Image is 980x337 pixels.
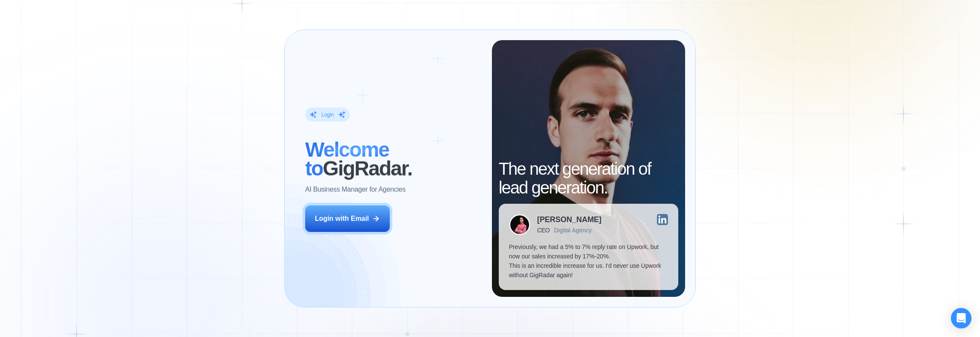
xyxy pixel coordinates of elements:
p: Previously, we had a 5% to 7% reply rate on Upwork, but now our sales increased by 17%-20%. This ... [509,242,668,280]
button: Login with Email [305,205,390,232]
div: Digital Agency [554,227,592,234]
div: Login [321,111,334,118]
div: Open Intercom Messenger [951,308,971,328]
h2: ‍ GigRadar. [305,141,482,178]
div: [PERSON_NAME] [537,216,602,223]
div: CEO [537,227,550,234]
div: Login with Email [315,214,369,223]
h2: The next generation of lead generation. [499,159,678,197]
p: AI Business Manager for Agencies [305,185,406,194]
span: Welcome to [305,138,389,180]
